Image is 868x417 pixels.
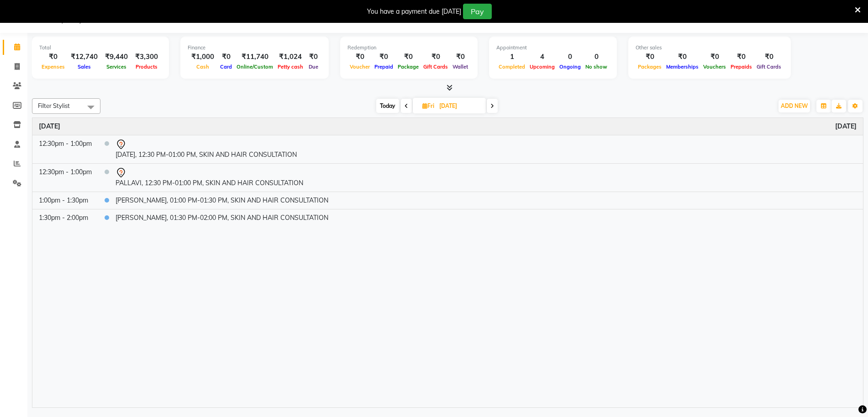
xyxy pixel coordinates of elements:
span: Products [133,64,160,70]
div: 1 [496,52,527,62]
span: Voucher [347,64,372,70]
div: Other sales [636,44,784,52]
span: Gift Cards [421,64,450,70]
div: ₹0 [218,52,234,62]
span: Due [306,64,321,70]
td: 1:00pm - 1:30pm [32,192,98,209]
span: No show [583,64,610,70]
span: Ongoing [557,64,583,70]
input: 2025-09-05 [437,99,482,113]
div: You have a payment due [DATE] [367,7,461,16]
div: Finance [188,44,321,52]
td: 1:30pm - 2:00pm [32,209,98,226]
div: Appointment [496,44,610,52]
a: September 5, 2025 [835,122,857,131]
a: September 5, 2025 [39,122,60,131]
span: Vouchers [701,64,728,70]
div: ₹0 [347,52,372,62]
span: Prepaid [372,64,395,70]
div: ₹11,740 [234,52,275,62]
div: ₹1,000 [188,52,218,62]
span: Package [395,64,421,70]
span: Services [104,64,129,70]
span: Gift Cards [754,64,784,70]
div: Total [39,44,162,52]
span: Wallet [450,64,470,70]
span: Prepaids [728,64,754,70]
td: 12:30pm - 1:00pm [32,163,98,192]
div: ₹0 [754,52,784,62]
span: Online/Custom [234,64,275,70]
div: 0 [583,52,610,62]
td: [DATE], 12:30 PM-01:00 PM, SKIN AND HAIR CONSULTATION [109,135,863,163]
div: 0 [557,52,583,62]
th: September 5, 2025 [32,118,863,135]
span: Memberships [664,64,701,70]
div: ₹0 [305,52,321,62]
span: Filter Stylist [38,102,70,109]
div: 4 [527,52,557,62]
div: ₹1,024 [275,52,305,62]
td: 12:30pm - 1:00pm [32,135,98,163]
span: ADD NEW [781,102,808,109]
div: ₹0 [636,52,664,62]
div: ₹0 [701,52,728,62]
div: ₹0 [395,52,421,62]
div: Redemption [347,44,470,52]
div: ₹9,440 [101,52,132,62]
span: Fri [420,102,437,109]
div: ₹3,300 [132,52,162,62]
span: Today [376,99,399,113]
td: [PERSON_NAME], 01:00 PM-01:30 PM, SKIN AND HAIR CONSULTATION [109,192,863,209]
div: ₹12,740 [67,52,101,62]
button: Pay [463,4,492,19]
span: Petty cash [275,64,305,70]
td: [PERSON_NAME], 01:30 PM-02:00 PM, SKIN AND HAIR CONSULTATION [109,209,863,226]
span: Upcoming [527,64,557,70]
span: Completed [496,64,527,70]
span: Expenses [39,64,67,70]
div: ₹0 [728,52,754,62]
div: ₹0 [421,52,450,62]
div: ₹0 [664,52,701,62]
div: ₹0 [450,52,470,62]
div: ₹0 [39,52,67,62]
div: ₹0 [372,52,395,62]
td: PALLAVI, 12:30 PM-01:00 PM, SKIN AND HAIR CONSULTATION [109,163,863,192]
span: Cash [194,64,211,70]
span: Sales [75,64,93,70]
span: Card [218,64,234,70]
span: Packages [636,64,664,70]
button: ADD NEW [779,100,810,112]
